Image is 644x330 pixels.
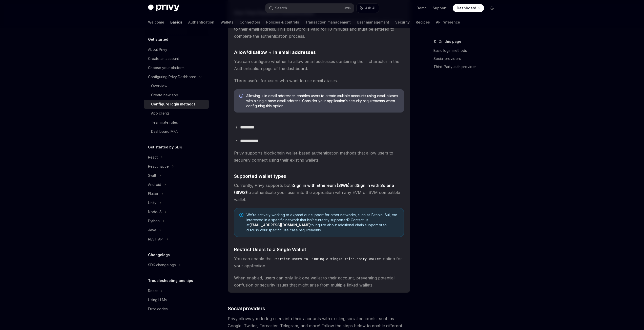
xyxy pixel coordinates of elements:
[144,109,209,118] a: App clients
[265,4,354,13] button: Search...CtrlK
[144,81,209,91] a: Overview
[417,6,427,11] a: Demo
[148,227,156,233] div: Java
[144,118,209,127] a: Teammate roles
[148,154,158,160] div: React
[148,191,158,197] div: Flutter
[144,295,209,304] a: Using LLMs
[267,49,273,56] code: +
[144,127,209,136] a: Dashboard MFA
[144,54,209,63] a: Create an account
[144,304,209,314] a: Error codes
[228,134,410,293] details: **** **** **Privy supports blockchain wallet-based authentication methods that allow users to sec...
[148,47,167,53] div: About Privy
[433,47,500,55] a: Basic login methods
[305,16,351,28] a: Transaction management
[148,218,160,224] div: Python
[148,200,156,206] div: Unity
[148,56,179,62] div: Create an account
[433,55,500,63] a: Social providers
[151,92,178,98] div: Create new app
[239,213,243,217] svg: Note
[343,6,351,10] span: Ctrl K
[436,16,460,28] a: API reference
[246,93,399,108] span: Allowing + in email addresses enables users to create multiple accounts using email aliases with ...
[148,288,158,294] div: React
[416,16,430,28] a: Recipes
[275,5,289,11] div: Search...
[148,36,168,42] h5: Get started
[144,100,209,109] a: Configure login methods
[272,256,383,262] code: Restrict users to linking a single third-party wallet
[250,223,310,227] a: [EMAIL_ADDRESS][DOMAIN_NAME]
[457,6,476,11] span: Dashboard
[148,163,169,169] div: React native
[220,16,234,28] a: Wallets
[433,6,447,11] a: Support
[148,306,168,312] div: Error codes
[148,209,162,215] div: NodeJS
[234,149,404,164] span: Privy supports blockchain wallet-based authentication methods that allow users to securely connec...
[144,91,209,100] a: Create new app
[188,16,214,28] a: Authentication
[488,4,496,12] button: Toggle dark mode
[151,101,196,107] div: Configure login methods
[144,63,209,72] a: Choose your platform
[151,110,170,116] div: App clients
[234,173,286,180] span: Supported wallet types
[246,212,399,233] span: We’re actively working to expand our support for other networks, such as Bitcoin, Sui, etc. Inter...
[266,16,299,28] a: Policies & controls
[395,16,410,28] a: Security
[148,74,196,80] div: Configuring Privy Dashboard
[439,38,461,45] span: On this page
[234,49,316,56] span: Allow/disallow in email addresses
[234,77,404,84] span: This is useful for users who want to use email aliases.
[293,183,350,188] strong: Sign in with Ethereum (SIWE)
[148,144,182,150] h5: Get started by SDK
[148,16,164,28] a: Welcome
[170,16,182,28] a: Basics
[234,18,404,40] span: When a user attempts to log in with their email, a one-time password (OTP) will be sent to their ...
[234,274,404,289] span: When enabled, users can only link one wallet to their account, preventing potential confusion or ...
[151,119,178,125] div: Teammate roles
[148,5,179,12] img: dark logo
[148,262,176,268] div: SDK changelogs
[148,172,156,179] div: Swift
[148,182,161,188] div: Android
[151,83,167,89] div: Overview
[148,297,167,303] div: Using LLMs
[148,278,193,284] h5: Troubleshooting and tips
[228,305,265,312] span: Social providers
[357,4,379,13] button: Ask AI
[433,63,500,71] a: Third-Party auth provider
[148,65,184,71] div: Choose your platform
[148,236,163,242] div: REST API
[234,246,306,253] span: Restrict Users to a Single Wallet
[151,128,178,135] div: Dashboard MFA
[144,45,209,54] a: About Privy
[357,16,389,28] a: User management
[365,6,375,11] span: Ask AI
[148,252,170,258] h5: Changelogs
[234,182,404,203] span: Currently, Privy supports both and to authenticate your user into the application with any EVM or...
[239,94,244,99] svg: Info
[453,4,484,12] a: Dashboard
[234,58,404,72] span: You can configure whether to allow email addresses containing the + character in the Authenticati...
[240,16,260,28] a: Connectors
[234,255,404,269] span: You can enable the option for your application.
